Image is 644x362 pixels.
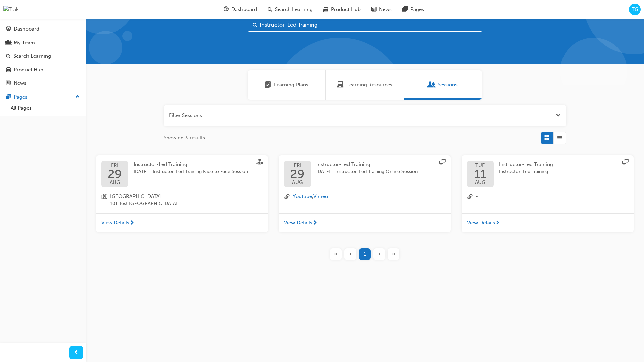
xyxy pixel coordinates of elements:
[164,134,205,142] span: Showing 3 results
[337,81,344,89] span: Learning Resources
[262,3,318,16] a: search-iconSearch Learning
[293,193,328,201] span: ,
[476,193,478,201] span: -
[257,159,263,166] span: sessionType_FACE_TO_FACE-icon
[462,155,634,233] button: TUE11AUGInstructor-Led TrainingInstructor-Led Traininglink-icon-View Details
[74,349,79,357] span: prev-icon
[14,93,28,101] div: Pages
[439,159,445,166] span: sessionType_ONLINE_URL-icon
[556,112,561,119] button: Open the filter
[253,21,257,29] span: Search
[316,168,418,176] span: [DATE] - Instructor-Led Training Online Session
[96,155,268,233] button: FRI29AUGInstructor-Led Training[DATE] - Instructor-Led Training Face to Face Sessionlocation-icon...
[378,250,380,258] span: ›
[397,3,429,16] a: pages-iconPages
[133,161,187,167] span: Instructor-Led Training
[218,3,262,16] a: guage-iconDashboard
[108,168,122,180] span: 29
[462,213,634,233] a: View Details
[284,219,312,227] span: View Details
[366,3,397,16] a: news-iconNews
[3,23,83,35] a: Dashboard
[6,80,11,86] span: news-icon
[358,248,372,260] button: Page 1
[386,248,401,260] button: Last page
[499,161,553,167] span: Instructor-Led Training
[467,219,495,227] span: View Details
[495,220,500,226] span: next-icon
[14,25,39,33] div: Dashboard
[364,250,366,258] span: 1
[231,6,257,13] span: Dashboard
[371,5,376,14] span: news-icon
[3,77,83,89] a: News
[474,168,486,180] span: 11
[346,81,392,89] span: Learning Resources
[544,134,549,142] span: Grid
[3,91,83,103] button: Pages
[265,81,271,89] span: Learning Plans
[290,163,305,168] span: FRI
[467,193,473,201] span: link-icon
[331,6,361,13] span: Product Hub
[404,70,482,100] a: SessionsSessions
[248,19,482,32] input: Search...
[316,161,370,167] span: Instructor-Led Training
[275,6,313,13] span: Search Learning
[557,134,562,142] span: List
[110,193,177,200] span: [GEOGRAPHIC_DATA]
[279,213,451,233] a: View Details
[326,70,404,100] a: Learning ResourcesLearning Resources
[13,52,51,60] div: Search Learning
[402,5,408,14] span: pages-icon
[129,220,135,226] span: next-icon
[8,103,83,113] a: All Pages
[312,220,317,226] span: next-icon
[323,5,328,14] span: car-icon
[284,161,445,187] a: FRI29AUGInstructor-Led Training[DATE] - Instructor-Led Training Online Session
[474,163,486,168] span: TUE
[290,168,305,180] span: 29
[101,193,107,208] span: location-icon
[3,64,83,76] a: Product Hub
[101,219,129,227] span: View Details
[293,193,312,200] button: Youtube
[248,70,326,100] a: Learning PlansLearning Plans
[14,39,35,47] div: My Team
[75,93,80,101] span: up-icon
[6,53,11,59] span: search-icon
[290,180,305,185] span: AUG
[108,180,122,185] span: AUG
[6,67,11,73] span: car-icon
[284,193,290,201] span: link-icon
[101,161,263,187] a: FRI29AUGInstructor-Led Training[DATE] - Instructor-Led Training Face to Face Session
[349,250,352,258] span: ‹
[313,193,328,200] button: Vimeo
[274,81,308,89] span: Learning Plans
[3,37,83,49] a: My Team
[438,81,458,89] span: Sessions
[268,5,272,14] span: search-icon
[6,94,11,100] span: pages-icon
[14,79,26,87] div: News
[392,250,395,258] span: »
[318,3,366,16] a: car-iconProduct Hub
[379,6,392,13] span: News
[6,40,11,46] span: people-icon
[499,168,553,176] span: Instructor-Led Training
[334,250,338,258] span: «
[329,248,343,260] button: First page
[410,6,424,13] span: Pages
[474,180,486,185] span: AUG
[96,213,268,233] a: View Details
[224,5,229,14] span: guage-icon
[3,21,83,91] button: DashboardMy TeamSearch LearningProduct HubNews
[6,26,11,32] span: guage-icon
[14,66,43,74] div: Product Hub
[428,81,435,89] span: Sessions
[3,50,83,62] a: Search Learning
[3,6,19,13] img: Trak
